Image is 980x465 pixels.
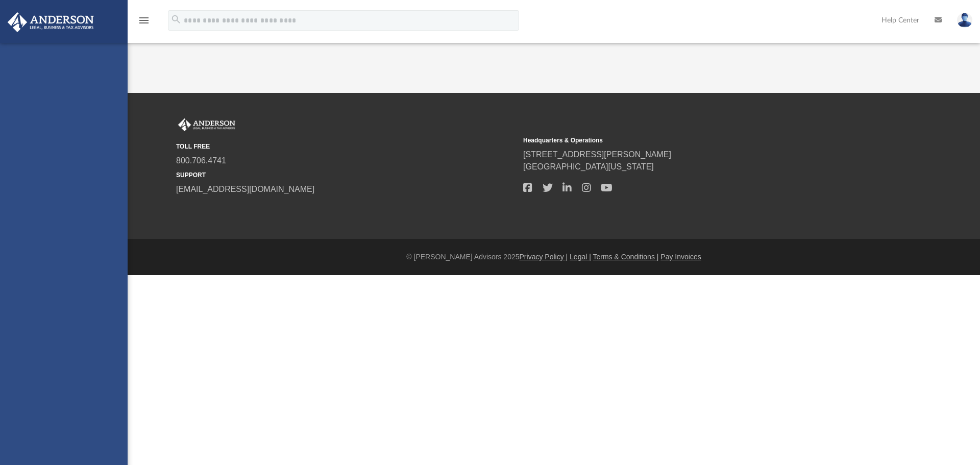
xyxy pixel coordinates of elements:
a: 800.706.4741 [176,156,226,165]
small: SUPPORT [176,170,516,180]
i: search [170,14,182,25]
a: menu [138,19,150,27]
small: Headquarters & Operations [523,136,863,145]
a: [EMAIL_ADDRESS][DOMAIN_NAME] [176,185,314,193]
a: Terms & Conditions | [593,253,659,261]
div: © [PERSON_NAME] Advisors 2025 [128,252,980,262]
a: Pay Invoices [660,253,701,261]
img: User Pic [957,13,972,28]
a: Legal | [570,253,591,261]
a: [GEOGRAPHIC_DATA][US_STATE] [523,162,654,171]
img: Anderson Advisors Platinum Portal [5,12,97,32]
a: Privacy Policy | [520,253,568,261]
img: Anderson Advisors Platinum Portal [176,118,237,132]
small: TOLL FREE [176,142,516,151]
a: [STREET_ADDRESS][PERSON_NAME] [523,150,671,159]
i: menu [138,14,150,27]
